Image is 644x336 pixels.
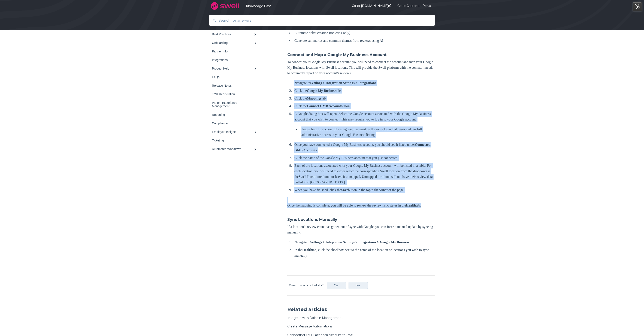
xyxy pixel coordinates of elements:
[209,47,261,56] a: Partner Info
[289,283,324,287] span: Was this article helpful?
[293,88,435,94] li: Click the tile.
[212,139,254,142] div: Ticketing
[209,136,261,145] a: Ticketing
[209,73,261,81] a: FAQs
[307,89,336,92] strong: Google My Business
[209,30,261,39] a: Best Practices
[307,104,341,108] strong: Connect GMB Account
[212,41,254,45] div: Onboarding
[300,126,435,138] li: To successfully integrate, this must be the same login that owns and has full administrative acce...
[310,81,376,85] strong: Settings > Integration Settings > Integrations
[349,282,368,289] button: No
[406,204,416,207] strong: Health
[209,1,240,11] img: company logo
[209,145,261,153] a: Automated Workflows
[293,247,435,258] li: In the tab, click the checkbox next to the name of the location or locations you wish to sync man...
[327,282,346,289] button: Yes
[293,155,435,161] li: Click the name of the Google My Business account that you just connected.
[209,110,261,119] a: Reporting
[209,98,261,110] a: Patient Experience Management
[307,97,321,100] strong: Mappings
[293,38,435,43] li: Generate summaries and common themes from reviews using AI
[293,163,435,185] li: Each of the locations associated with your Google My Business account will be listed in a table. ...
[212,50,254,53] div: Partner Info
[212,130,254,134] div: Employee Insights
[212,101,254,108] div: Patient Experience Management
[293,187,435,193] li: When you have finished, click the button in the top right corner of the page.
[287,217,435,222] h4: Sync Locations Manually
[293,80,435,86] li: Navigate to
[294,143,431,152] strong: Connected GMB Accounts
[212,147,254,151] div: Automated Workflows
[212,113,254,116] div: Reporting
[293,103,435,109] li: Click the button.
[212,33,254,36] div: Best Practices
[212,67,254,70] div: Product Help
[287,59,435,76] p: To connect your Google My Business account, you will need to connect the account and map your Goo...
[293,111,435,138] li: A Google dialog box will open. Select the Google account associated with the Google My Business a...
[216,16,428,25] input: Search for answers
[212,75,254,79] div: FAQs
[301,127,318,131] strong: Important:
[246,4,339,8] a: Knowledge Base
[209,81,261,90] a: Release Notes
[293,30,435,36] li: Automate ticket creation (ticketing only)
[310,240,409,244] strong: Settings > Integration Settings > Integrations > Google My Business
[302,248,312,252] strong: Health
[293,142,435,153] li: Once you have connected a Google My Business account, you should see it listed under .
[356,284,360,287] span: No
[334,284,338,287] span: Yes
[212,122,254,125] div: Compliance
[287,306,435,313] h3: Related articles
[287,324,332,328] a: Create Message Automations
[633,2,642,11] img: HubSpot Tools Menu Toggle
[209,64,261,73] a: Product Help
[287,224,435,235] p: If a location’s review count has gotten out of sync with Google, you can force a manual update by...
[299,175,320,178] strong: Swell Location
[209,90,261,98] a: TCR Registration
[212,58,254,62] div: Integrations
[287,52,435,58] h4: Connect and Map a Google My Business Account
[212,92,254,96] div: TCR Registration
[209,128,261,136] a: Employee Insights
[287,203,435,208] p: Once the mapping is complete, you will be able to review the review sync status in the tab.
[287,316,343,320] a: Integrate with Dolphin Management
[212,84,254,87] div: Release Notes
[341,188,348,192] strong: Save
[293,239,435,245] li: Navigate to
[209,119,261,128] a: Compliance
[293,96,435,101] li: Click the tab.
[209,56,261,64] a: Integrations
[209,39,261,47] a: Onboarding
